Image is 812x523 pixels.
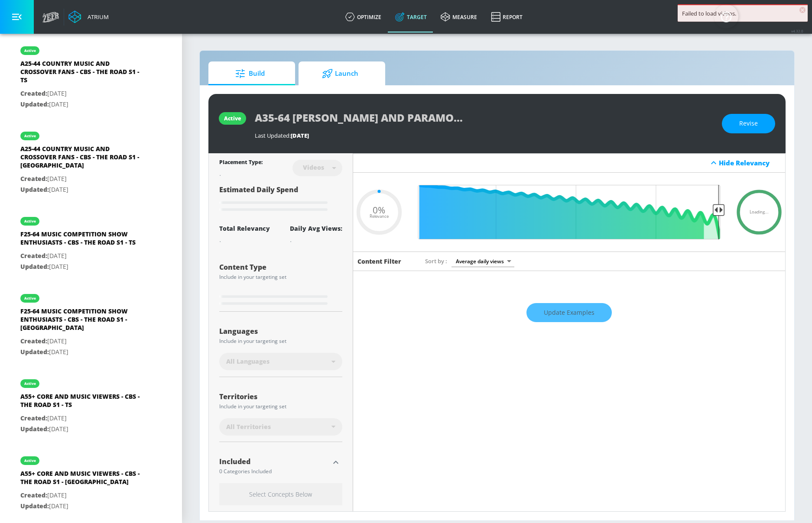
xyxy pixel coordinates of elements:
span: Launch [307,63,373,84]
div: activeA55+ CORE AND MUSIC VIEWERS - CBS - THE ROAD S1 - TSCreated:[DATE]Updated:[DATE] [14,371,168,441]
p: [DATE] [20,261,142,272]
p: [DATE] [20,336,142,347]
div: active [224,115,241,122]
span: Created: [20,89,47,97]
div: active [24,296,36,300]
div: active [24,48,36,53]
div: active [24,219,36,223]
span: Created: [20,252,47,260]
div: All Languages [219,353,342,370]
div: Hide Relevancy [353,153,786,173]
p: [DATE] [20,347,142,358]
p: [DATE] [20,501,142,512]
div: active [24,381,36,386]
span: Estimated Daily Spend [219,185,298,194]
div: activeF25-64 MUSIC COMPETITION SHOW ENTHUSIASTS - CBS - THE ROAD S1 - [GEOGRAPHIC_DATA]Created:[D... [14,285,168,364]
div: active [24,458,36,463]
div: Atrium [84,13,109,21]
p: [DATE] [20,99,142,110]
div: activeA25-44 COUNTRY MUSIC AND CROSSOVER FANS - CBS - THE ROAD S1 - [GEOGRAPHIC_DATA]Created:[DAT... [14,123,168,201]
span: Updated: [20,425,49,433]
p: [DATE] [20,174,142,184]
span: All Languages [226,357,270,366]
a: Target [388,1,434,32]
input: Final Threshold [414,185,725,239]
span: Sort by [425,257,447,265]
div: activeF25-64 MUSIC COMPETITION SHOW ENTHUSIASTS - CBS - THE ROAD S1 - TSCreated:[DATE]Updated:[DATE] [14,208,168,278]
p: [DATE] [20,184,142,195]
div: Placement Type: [219,158,263,168]
span: [DATE] [291,132,309,139]
span: All Territories [226,423,271,431]
div: Languages [219,328,342,335]
div: Videos [299,164,328,171]
a: Atrium [68,10,109,23]
div: Estimated Daily Spend [219,185,342,214]
div: Include in your targeting set [219,339,342,344]
span: Updated: [20,348,49,356]
div: activeA25-44 COUNTRY MUSIC AND CROSSOVER FANS - CBS - THE ROAD S1 - TSCreated:[DATE]Updated:[DATE] [14,38,168,116]
a: Report [484,1,529,32]
div: All Territories [219,418,342,436]
span: Created: [20,414,47,422]
div: Include in your targeting set [219,274,342,280]
div: Territories [219,393,342,400]
span: 0% [373,205,385,214]
div: activeA55+ CORE AND MUSIC VIEWERS - CBS - THE ROAD S1 - [GEOGRAPHIC_DATA]Created:[DATE]Updated:[D... [14,448,168,518]
a: optimize [338,1,388,32]
span: Created: [20,491,47,499]
div: Include in your targeting set [219,404,342,409]
div: F25-64 MUSIC COMPETITION SHOW ENTHUSIASTS - CBS - THE ROAD S1 - TS [20,230,142,251]
div: Failed to load videos. [682,10,803,17]
div: Hide Relevancy [719,158,780,167]
button: Open Resource Center [714,4,738,29]
span: Loading... [750,210,769,214]
div: Total Relevancy [219,224,270,232]
div: F25-64 MUSIC COMPETITION SHOW ENTHUSIASTS - CBS - THE ROAD S1 - [GEOGRAPHIC_DATA] [20,307,142,336]
span: Updated: [20,262,49,271]
div: Last Updated: [255,132,713,139]
p: [DATE] [20,251,142,261]
span: Created: [20,174,47,183]
span: Build [217,63,283,84]
button: Revise [722,114,775,133]
p: [DATE] [20,88,142,99]
span: × [799,7,806,13]
span: Created: [20,337,47,345]
div: Daily Avg Views: [290,224,342,232]
div: Average daily views [451,255,514,267]
span: Revise [739,118,758,129]
span: Relevance [370,214,389,219]
div: Content Type [219,264,342,271]
a: measure [434,1,484,32]
span: Updated: [20,185,49,194]
h6: Content Filter [357,257,401,265]
p: [DATE] [20,490,142,501]
span: v 4.32.0 [791,29,803,33]
div: A25-44 COUNTRY MUSIC AND CROSSOVER FANS - CBS - THE ROAD S1 - [GEOGRAPHIC_DATA] [20,145,142,174]
div: active [24,134,36,138]
h6: Select Concepts Below [219,483,342,505]
span: Updated: [20,502,49,510]
div: 0 Categories Included [219,469,329,474]
div: A55+ CORE AND MUSIC VIEWERS - CBS - THE ROAD S1 - [GEOGRAPHIC_DATA] [20,469,142,490]
div: A25-44 COUNTRY MUSIC AND CROSSOVER FANS - CBS - THE ROAD S1 - TS [20,59,142,88]
div: Included [219,458,329,465]
span: Updated: [20,100,49,108]
p: [DATE] [20,424,142,435]
div: A55+ CORE AND MUSIC VIEWERS - CBS - THE ROAD S1 - TS [20,392,142,413]
p: [DATE] [20,413,142,424]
